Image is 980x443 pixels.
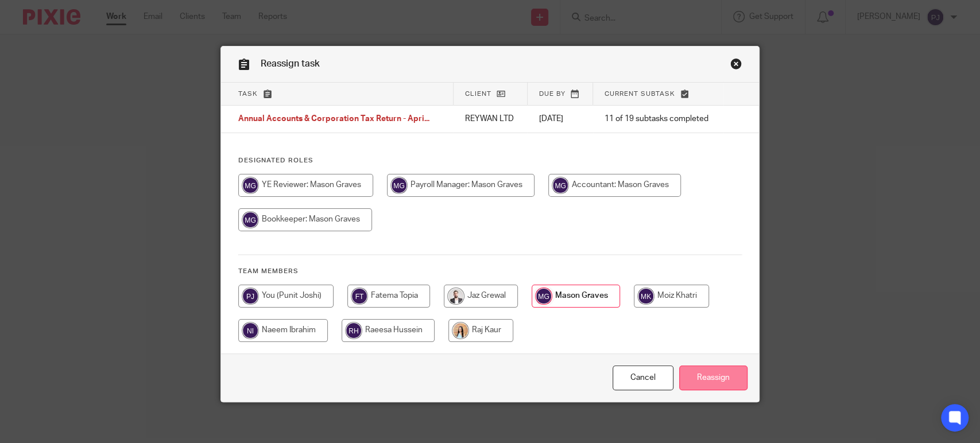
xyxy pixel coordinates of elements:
span: Task [238,91,258,97]
span: Client [465,91,491,97]
input: Reassign [679,366,747,390]
span: Annual Accounts & Corporation Tax Return - Apri... [238,115,429,123]
p: [DATE] [539,113,581,125]
p: REYWAN LTD [465,113,516,125]
span: Due by [539,91,565,97]
a: Close this dialog window [730,58,742,73]
span: Reassign task [261,59,320,68]
span: Current subtask [605,91,675,97]
h4: Team members [238,267,742,276]
h4: Designated Roles [238,156,742,165]
td: 11 of 19 subtasks completed [593,106,724,133]
a: Close this dialog window [613,366,673,390]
